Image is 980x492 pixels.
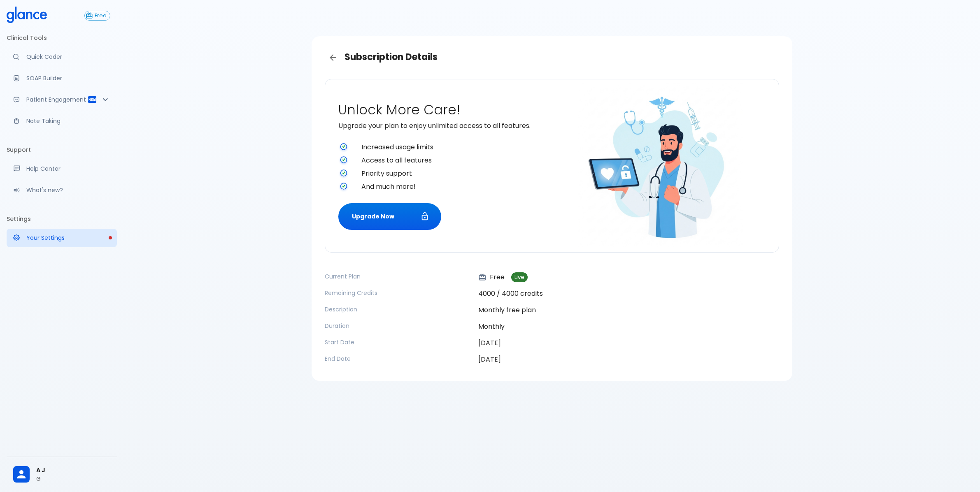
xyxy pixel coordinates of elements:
[26,234,110,242] p: Your Settings
[325,272,472,281] p: Current Plan
[361,155,549,165] span: Access to all features
[26,53,110,61] p: Quick Coder
[7,69,117,87] a: Docugen: Compose a clinical documentation in seconds
[36,475,110,483] p: G
[7,160,117,178] a: Get help from our support team
[26,186,110,194] p: What's new?
[338,102,549,118] h2: Unlock More Care!
[26,95,87,104] p: Patient Engagement
[478,338,501,348] time: [DATE]
[26,117,110,125] p: Note Taking
[578,83,743,247] img: doctor-unlocking-care
[7,48,117,66] a: Moramiz: Find ICD10AM codes instantly
[478,272,505,282] p: Free
[338,203,441,230] button: Upgrade Now
[338,121,549,131] p: Upgrade your plan to enjoy unlimited access to all features.
[325,305,472,313] p: Description
[478,305,779,315] p: Monthly free plan
[7,140,117,160] li: Support
[511,274,528,281] span: Live
[7,209,117,229] li: Settings
[84,11,117,21] a: Click to view or change your subscription
[7,28,117,48] li: Clinical Tools
[36,466,110,475] span: A J
[478,289,779,299] p: 4000 / 4000 credits
[84,11,110,21] button: Free
[361,142,549,152] span: Increased usage limits
[26,165,110,173] p: Help Center
[478,322,779,332] p: Monthly
[7,229,117,247] a: Please complete account setup
[26,74,110,82] p: SOAP Builder
[325,49,341,66] a: Back
[91,13,110,19] span: Free
[325,322,472,330] p: Duration
[325,355,472,363] p: End Date
[7,181,117,199] div: Recent updates and feature releases
[7,460,117,489] div: A JG
[361,169,549,179] span: Priority support
[7,91,117,109] div: Patient Reports & Referrals
[478,355,501,364] time: [DATE]
[325,49,779,66] h3: Subscription Details
[7,112,117,130] a: Advanced note-taking
[325,338,472,346] p: Start Date
[325,289,472,297] p: Remaining Credits
[361,182,549,192] span: And much more!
